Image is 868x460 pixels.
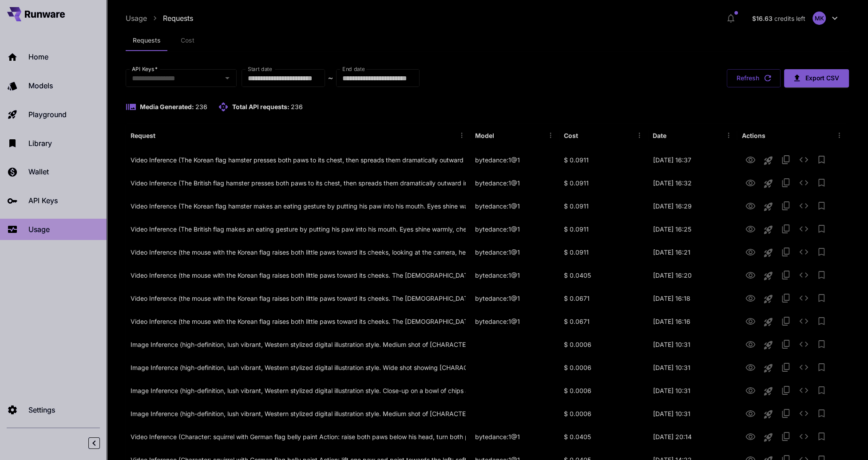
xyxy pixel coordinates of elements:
button: Menu [633,129,646,142]
button: $16.63307MK [743,8,849,28]
div: $ 0.0405 [559,263,648,287]
button: Launch in playground [759,405,777,423]
label: API Keys [132,65,158,73]
div: bytedance:1@1 [471,148,559,171]
div: 24 Sep, 2025 16:18 [648,287,737,310]
label: Start date [248,65,272,73]
button: Launch in playground [759,175,777,193]
div: Click to copy prompt [131,310,466,333]
div: 24 Sep, 2025 16:37 [648,148,737,171]
div: $ 0.0671 [559,287,648,310]
button: Launch in playground [759,382,777,400]
button: Copy TaskUUID [777,381,795,399]
button: Add to library [813,428,830,445]
div: Collapse sidebar [95,435,107,451]
div: Request [131,132,155,139]
div: $ 0.0911 [559,148,648,171]
button: See details [795,151,813,169]
div: 22 Sep, 2025 20:14 [648,425,737,448]
div: $ 0.0006 [559,379,648,402]
span: Media Generated: [140,103,194,110]
div: bytedance:1@1 [471,240,559,263]
div: 24 Sep, 2025 10:31 [648,356,737,379]
div: bytedance:1@1 [471,310,559,333]
button: Add to library [813,312,830,330]
div: Click to copy prompt [131,195,466,217]
p: Home [28,51,48,62]
button: Add to library [813,289,830,307]
div: Actions [741,132,765,139]
button: See details [795,405,813,422]
div: MK [813,12,826,25]
button: View [741,173,759,192]
button: Launch in playground [759,244,777,262]
span: Total API requests: [232,103,289,110]
button: Copy TaskUUID [777,358,795,376]
nav: breadcrumb [126,13,193,24]
button: See details [795,312,813,330]
button: Copy TaskUUID [777,220,795,238]
a: Requests [163,13,193,24]
div: Click to copy prompt [131,379,466,402]
button: Add to library [813,220,830,238]
div: 24 Sep, 2025 16:20 [648,263,737,287]
button: Menu [544,129,557,142]
button: Launch in playground [759,221,777,239]
button: Add to library [813,151,830,169]
p: Models [28,80,53,91]
button: Copy TaskUUID [777,151,795,169]
p: Library [28,138,52,149]
button: Add to library [813,266,830,284]
p: API Keys [28,195,58,206]
button: Sort [667,129,680,142]
button: Copy TaskUUID [777,174,795,192]
div: 24 Sep, 2025 16:16 [648,310,737,333]
iframe: Chat Widget [824,417,868,460]
span: $16.63 [752,15,774,22]
button: Copy TaskUUID [777,335,795,353]
div: 24 Sep, 2025 16:25 [648,217,737,240]
button: Menu [722,129,735,142]
div: Click to copy prompt [131,218,466,240]
button: Copy TaskUUID [777,312,795,330]
div: Model [475,132,494,139]
button: Launch in playground [759,267,777,285]
div: $ 0.0405 [559,425,648,448]
button: View [741,243,759,261]
button: Add to library [813,243,830,261]
div: 24 Sep, 2025 16:32 [648,171,737,194]
button: Sort [156,129,169,142]
div: 24 Sep, 2025 10:31 [648,333,737,356]
button: See details [795,358,813,376]
button: Add to library [813,381,830,399]
button: View [741,150,759,169]
p: Wallet [28,166,49,177]
p: ~ [328,73,333,83]
div: $ 0.0911 [559,171,648,194]
div: Click to copy prompt [131,402,466,425]
div: 24 Sep, 2025 16:21 [648,240,737,263]
button: Launch in playground [759,359,777,377]
button: Collapse sidebar [88,437,100,449]
div: Date [653,132,666,139]
p: Settings [28,405,55,415]
button: See details [795,289,813,307]
a: Usage [126,13,147,24]
button: Launch in playground [759,429,777,446]
button: Sort [579,129,591,142]
button: Export CSV [784,69,849,87]
button: View [741,427,759,445]
button: Add to library [813,335,830,353]
div: bytedance:1@1 [471,171,559,194]
div: $16.63307 [752,14,805,23]
div: 24 Sep, 2025 10:31 [648,402,737,425]
button: Add to library [813,358,830,376]
button: Menu [833,129,845,142]
button: See details [795,428,813,445]
div: Click to copy prompt [131,172,466,194]
button: Copy TaskUUID [777,197,795,215]
div: $ 0.0006 [559,333,648,356]
div: Click to copy prompt [131,333,466,356]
